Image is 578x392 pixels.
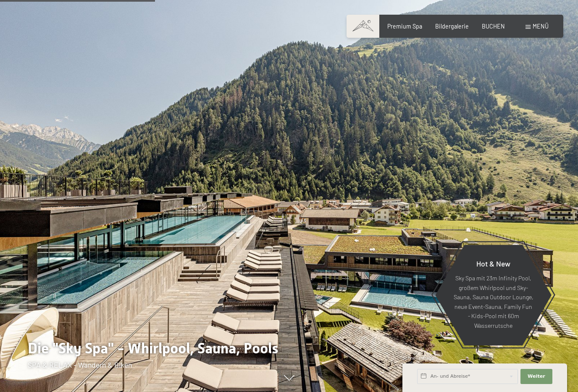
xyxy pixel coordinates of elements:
span: Weiter [528,373,545,380]
a: BUCHEN [482,23,505,30]
a: Premium Spa [387,23,422,30]
button: Weiter [520,369,552,384]
span: Schnellanfrage [402,355,434,361]
span: Hot & New [476,259,510,268]
a: Bildergalerie [435,23,469,30]
span: Menü [533,23,549,30]
a: Hot & New Sky Spa mit 23m Infinity Pool, großem Whirlpool und Sky-Sauna, Sauna Outdoor Lounge, ne... [435,244,552,346]
p: Sky Spa mit 23m Infinity Pool, großem Whirlpool und Sky-Sauna, Sauna Outdoor Lounge, neue Event-S... [453,274,533,331]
